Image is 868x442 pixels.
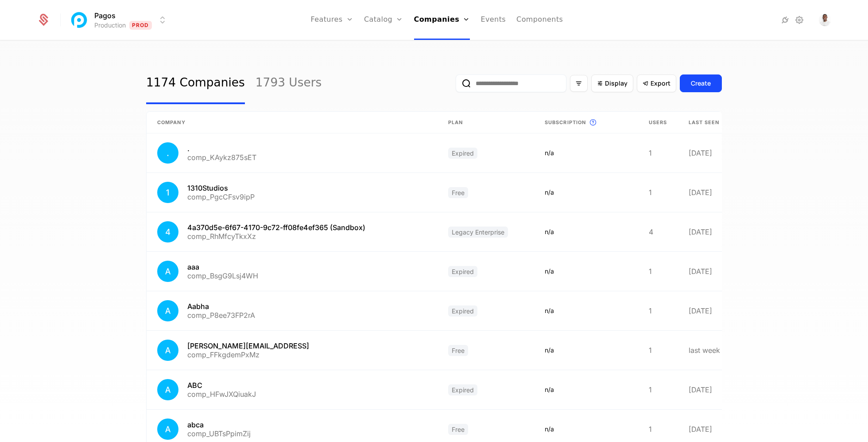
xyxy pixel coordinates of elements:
[689,119,720,126] span: Last seen
[147,112,438,133] th: Company
[570,75,588,92] button: Filter options
[438,112,534,133] th: Plan
[256,63,322,104] a: 1793 Users
[794,15,805,25] a: Settings
[691,79,711,88] div: Create
[637,74,676,92] button: Export
[94,10,116,21] span: Pagos
[545,119,586,126] span: Subscription
[651,79,670,88] span: Export
[591,74,633,92] button: Display
[71,10,168,30] button: Select environment
[146,63,245,104] a: 1174 Companies
[638,112,678,133] th: Users
[129,21,152,30] span: Prod
[819,14,831,26] button: Open user button
[69,9,90,31] img: Pagos
[819,14,831,26] img: LJ Durante
[680,74,722,92] button: Create
[94,21,126,30] div: Production
[605,79,628,88] span: Display
[780,15,790,25] a: Integrations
